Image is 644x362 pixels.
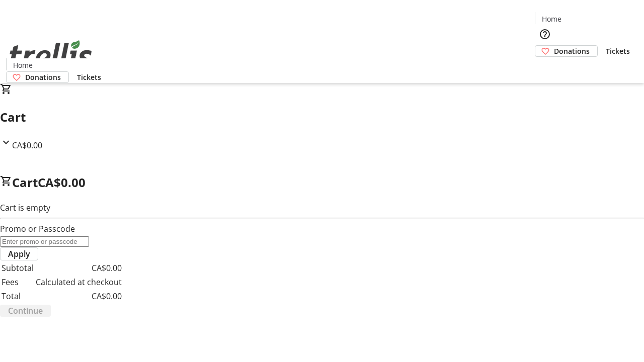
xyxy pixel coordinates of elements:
a: Home [7,60,39,70]
button: Help [535,24,555,44]
td: Fees [1,276,34,289]
a: Home [535,14,568,24]
button: Cart [535,57,555,77]
span: Donations [25,72,61,82]
td: Total [1,290,34,303]
span: CA$0.00 [12,140,42,151]
img: Orient E2E Organization opeBzK230q's Logo [6,29,96,79]
span: Tickets [77,72,101,82]
td: Calculated at checkout [35,276,122,289]
a: Donations [535,45,598,57]
td: CA$0.00 [35,290,122,303]
span: Donations [554,46,590,56]
a: Tickets [598,46,638,56]
span: Home [13,60,33,70]
td: CA$0.00 [35,261,122,275]
span: Home [542,14,561,24]
span: Apply [8,248,30,260]
td: Subtotal [1,261,34,275]
span: CA$0.00 [38,174,86,191]
a: Tickets [69,72,109,82]
a: Donations [6,71,69,83]
span: Tickets [606,46,630,56]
